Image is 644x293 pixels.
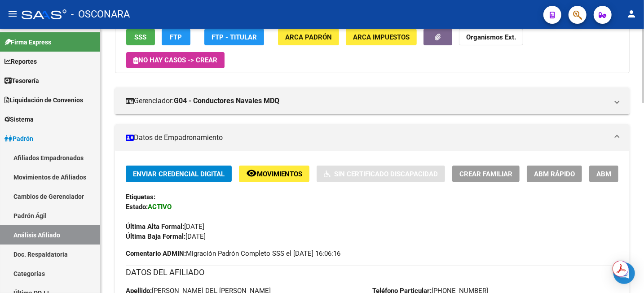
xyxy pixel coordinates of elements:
[596,170,611,178] span: ABM
[459,170,512,178] span: Crear Familiar
[115,124,630,151] mat-expansion-panel-header: Datos de Empadronamiento
[466,33,516,41] strong: Organismos Ext.
[346,29,417,45] button: ARCA Impuestos
[135,33,147,41] span: SSS
[452,166,520,182] button: Crear Familiar
[126,96,608,106] mat-panel-title: Gerenciador:
[162,29,190,45] button: FTP
[126,249,340,258] span: Migración Padrón Completo SSS el [DATE] 16:06:16
[115,87,630,114] mat-expansion-panel-header: Gerenciador:G04 - Conductores Navales MDQ
[459,29,523,45] button: Organismos Ext.
[257,170,302,178] span: Movimientos
[4,95,83,105] span: Liquidación de Convenios
[246,168,257,179] mat-icon: remove_red_eye
[334,170,438,178] span: Sin Certificado Discapacidad
[317,166,445,182] button: Sin Certificado Discapacidad
[126,232,185,241] strong: Última Baja Formal:
[239,166,309,182] button: Movimientos
[126,29,155,45] button: SSS
[534,170,575,178] span: ABM Rápido
[133,170,225,178] span: Enviar Credencial Digital
[126,232,206,241] span: [DATE]
[126,193,155,201] strong: Etiquetas:
[285,33,332,41] span: ARCA Padrón
[212,33,257,41] span: FTP - Titular
[126,166,232,182] button: Enviar Credencial Digital
[7,9,18,19] mat-icon: menu
[278,29,339,45] button: ARCA Padrón
[170,33,182,41] span: FTP
[4,76,39,86] span: Tesorería
[4,134,33,144] span: Padrón
[4,37,51,47] span: Firma Express
[126,223,204,231] span: [DATE]
[126,52,225,68] button: No hay casos -> Crear
[71,4,130,24] span: - OSCONARA
[133,56,217,64] span: No hay casos -> Crear
[148,203,172,211] strong: ACTIVO
[126,223,184,231] strong: Última Alta Formal:
[353,33,410,41] span: ARCA Impuestos
[589,166,618,182] button: ABM
[126,203,148,211] strong: Estado:
[4,114,34,124] span: Sistema
[126,133,608,143] mat-panel-title: Datos de Empadronamiento
[204,29,264,45] button: FTP - Titular
[4,57,37,66] span: Reportes
[174,96,279,106] strong: G04 - Conductores Navales MDQ
[626,9,637,19] mat-icon: person
[126,266,619,279] h3: DATOS DEL AFILIADO
[527,166,582,182] button: ABM Rápido
[126,249,186,258] strong: Comentario ADMIN:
